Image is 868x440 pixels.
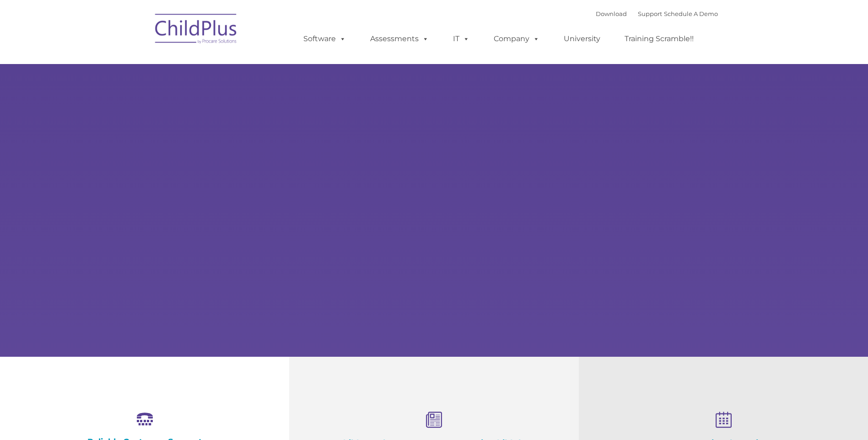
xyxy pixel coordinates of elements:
[638,10,662,17] a: Support
[596,10,718,17] font: |
[361,30,438,48] a: Assessments
[151,7,242,53] img: ChildPlus by Procare Solutions
[664,10,718,17] a: Schedule A Demo
[555,30,609,48] a: University
[596,10,627,17] a: Download
[444,30,479,48] a: IT
[485,30,549,48] a: Company
[615,30,703,48] a: Training Scramble!!
[294,30,355,48] a: Software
